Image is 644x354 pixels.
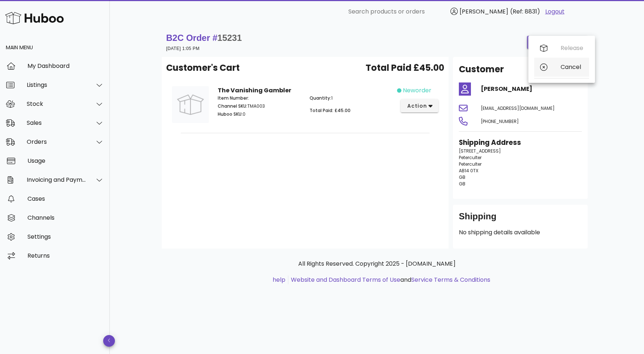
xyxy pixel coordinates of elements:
div: Listings [27,81,86,88]
img: Product Image [172,86,209,123]
span: action [407,102,427,110]
span: GB [459,174,465,180]
span: [EMAIL_ADDRESS][DOMAIN_NAME] [481,105,555,111]
div: Shipping [459,211,582,228]
button: order actions [527,36,588,49]
p: 1 [310,95,393,101]
button: action [401,99,438,112]
p: No shipping details available [459,228,582,237]
span: 15231 [217,33,242,43]
span: neworder [403,86,431,95]
li: and [288,276,490,284]
img: Huboo Logo [5,10,64,26]
a: Website and Dashboard Terms of Use [291,276,400,284]
span: Quantity: [310,95,331,101]
span: AB14 0TX [459,168,478,174]
div: Cancel [561,64,583,70]
small: [DATE] 1:05 PM [166,46,199,51]
div: Cases [27,195,104,202]
p: 0 [218,111,301,118]
span: [STREET_ADDRESS] [459,148,501,154]
p: TMA003 [218,103,301,109]
span: Customer's Cart [166,61,240,74]
div: Stock [27,100,86,107]
p: All Rights Reserved. Copyright 2025 - [DOMAIN_NAME] [168,259,586,268]
h3: Shipping Address [459,138,582,148]
span: Total Paid £45.00 [366,61,444,74]
div: Orders [27,138,86,145]
span: [PHONE_NUMBER] [481,118,519,124]
span: Peterculter [459,154,482,161]
span: [PERSON_NAME] [460,7,508,16]
div: My Dashboard [27,62,104,69]
a: help [273,276,285,284]
a: Service Terms & Conditions [411,276,490,284]
span: Item Number: [218,95,249,101]
span: Channel SKU: [218,103,247,109]
span: (Ref: 8831) [510,7,540,16]
div: Invoicing and Payments [27,176,86,183]
span: GB [459,181,465,187]
span: Total Paid: £45.00 [310,107,351,113]
span: Huboo SKU: [218,111,243,117]
div: Returns [27,252,104,259]
a: Logout [545,7,565,16]
h4: [PERSON_NAME] [481,85,582,93]
div: Channels [27,214,104,221]
span: Peterculter [459,161,482,167]
h2: Customer [459,63,504,76]
div: Settings [27,233,104,240]
div: Sales [27,119,86,126]
strong: B2C Order # [166,33,242,43]
strong: The Vanishing Gambler [218,86,291,95]
div: Usage [27,157,104,164]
